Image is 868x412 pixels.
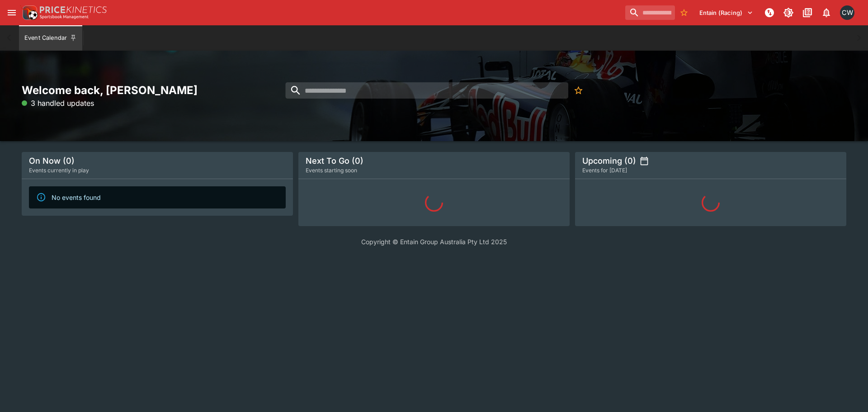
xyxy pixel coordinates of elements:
img: PriceKinetics Logo [20,4,38,22]
button: Documentation [799,5,816,21]
button: Select Tenant [694,5,759,20]
h5: Upcoming (0) [582,156,636,166]
input: search [285,82,568,99]
span: Events for [DATE] [582,166,627,175]
button: Clint Wallis [837,3,857,23]
button: No Bookmarks [570,82,586,99]
span: Events currently in play [29,166,89,175]
button: Toggle light/dark mode [780,5,797,21]
h2: Welcome back, [PERSON_NAME] [22,83,293,97]
button: Event Calendar [19,25,82,51]
div: No events found [52,189,101,206]
button: open drawer [4,5,20,21]
div: Clint Wallis [840,5,854,20]
button: No Bookmarks [677,5,691,20]
span: Events starting soon [306,166,357,175]
button: settings [640,156,649,166]
h5: On Now (0) [29,156,75,166]
h5: Next To Go (0) [306,156,363,166]
img: PriceKinetics [40,6,107,13]
button: Notifications [818,5,835,21]
p: 3 handled updates [22,98,94,109]
button: NOT Connected to PK [761,5,778,21]
img: Sportsbook Management [40,15,89,19]
input: search [625,5,675,20]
